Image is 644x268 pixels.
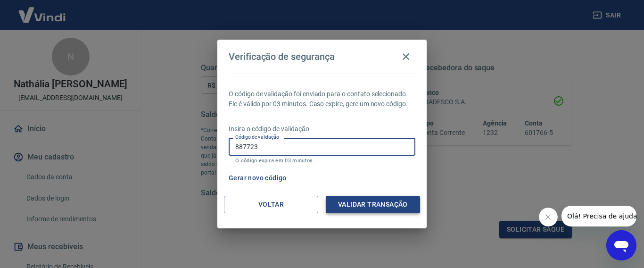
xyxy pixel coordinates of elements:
[225,169,290,187] button: Gerar novo código
[229,89,415,109] p: O código de validação foi enviado para o contato selecionado. Ele é válido por 03 minutos. Caso e...
[235,134,279,141] label: Código de validação
[326,196,420,213] button: Validar transação
[229,51,335,62] h4: Verificação de segurança
[235,158,409,164] p: O código expira em 03 minutos.
[6,7,79,14] span: Olá! Precisa de ajuda?
[229,124,415,134] p: Insira o código de validação
[224,196,318,213] button: Voltar
[606,230,636,260] iframe: Botão para abrir a janela de mensagens
[539,208,558,226] iframe: Fechar mensagem
[561,206,636,226] iframe: Mensagem da empresa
